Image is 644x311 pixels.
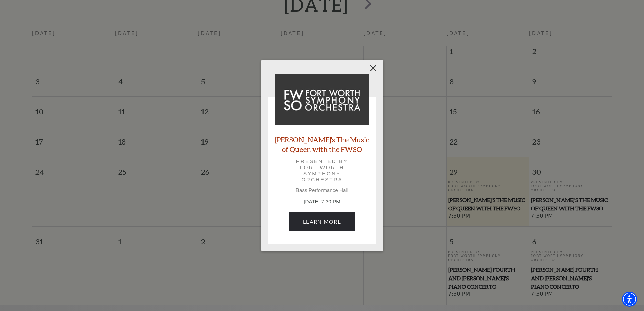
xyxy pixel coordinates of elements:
[275,135,369,153] a: [PERSON_NAME]'s The Music of Queen with the FWSO
[284,158,360,183] p: Presented by Fort Worth Symphony Orchestra
[289,212,355,231] a: August 30, 7:30 PM Learn More
[275,74,369,125] img: Windborne's The Music of Queen with the FWSO
[366,62,379,74] button: Close
[275,198,369,206] p: [DATE] 7:30 PM
[622,292,637,307] div: Accessibility Menu
[275,187,369,193] p: Bass Performance Hall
